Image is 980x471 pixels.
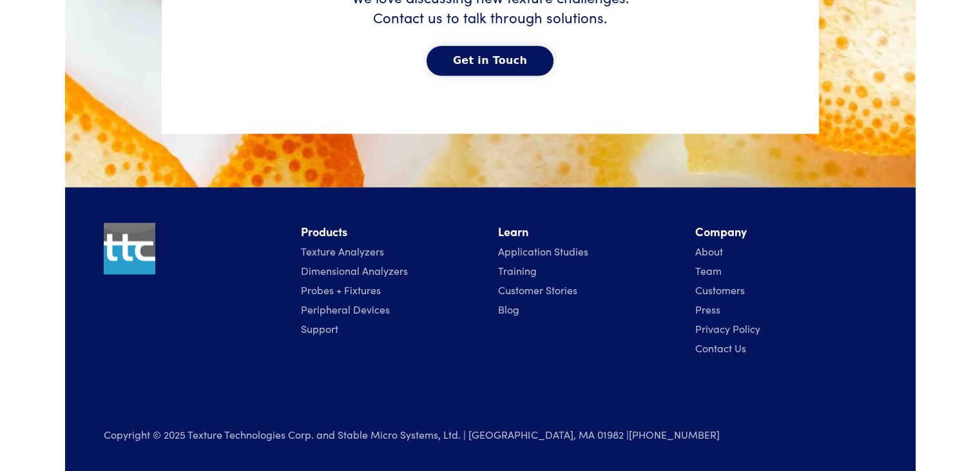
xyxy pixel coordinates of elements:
[629,427,720,441] a: [PHONE_NUMBER]
[104,426,745,443] p: Copyright © 2025 Texture Technologies Corp. and Stable Micro Systems, Ltd. | [GEOGRAPHIC_DATA], M...
[427,46,553,75] button: Get in Touch
[695,223,877,241] li: Company
[301,283,381,297] a: Probes + Fixtures
[104,223,155,274] img: ttc_logo_1x1_v1.0.png
[498,244,588,258] a: Application Studies
[695,302,720,316] a: Press
[695,341,746,355] a: Contact Us
[301,244,384,258] a: Texture Analyzers
[301,263,408,277] a: Dimensional Analyzers
[498,263,537,277] a: Training
[301,223,483,241] li: Products
[301,321,338,336] a: Support
[498,223,680,241] li: Learn
[498,302,519,316] a: Blog
[498,283,577,297] a: Customer Stories
[695,283,745,297] a: Customers
[301,302,390,316] a: Peripheral Devices
[695,244,723,258] a: About
[695,263,722,277] a: Team
[695,321,760,336] a: Privacy Policy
